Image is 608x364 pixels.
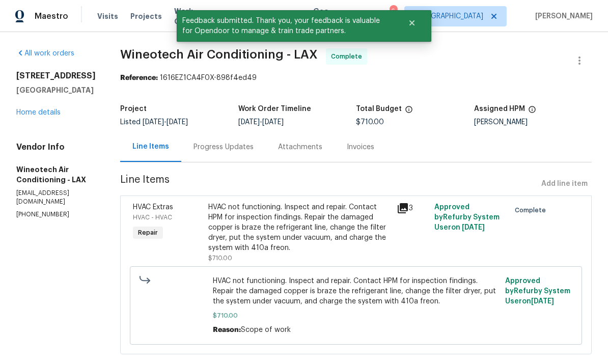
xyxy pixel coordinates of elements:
a: Home details [16,109,61,116]
span: Line Items [120,175,537,193]
div: Invoices [347,142,374,152]
h2: [STREET_ADDRESS] [16,71,96,81]
h5: Project [120,105,147,113]
div: 3 [397,202,428,214]
span: Geo Assignments [313,6,372,26]
a: All work orders [16,50,74,57]
span: Approved by Refurby System User on [434,204,500,231]
span: HVAC not functioning. Inspect and repair. Contact HPM for inspection findings. Repair the damaged... [213,276,500,306]
h5: Work Order Timeline [238,105,311,113]
div: Line Items [132,142,169,152]
span: Repair [134,228,162,238]
span: $710.00 [356,119,384,126]
h5: Wineotech Air Conditioning - LAX [16,164,96,185]
p: [PHONE_NUMBER] [16,210,96,219]
div: HVAC not functioning. Inspect and repair. Contact HPM for inspection findings. Repair the damaged... [208,202,391,253]
span: - [143,119,188,126]
span: Listed [120,119,188,126]
span: [DATE] [167,119,188,126]
span: [DATE] [262,119,284,126]
span: The total cost of line items that have been proposed by Opendoor. This sum includes line items th... [405,105,413,119]
div: [PERSON_NAME] [474,119,592,126]
span: HVAC - HVAC [133,214,172,220]
h5: Total Budget [356,105,402,113]
span: [DATE] [143,119,164,126]
span: Maestro [35,11,68,21]
h5: [GEOGRAPHIC_DATA] [16,85,96,95]
span: Visits [97,11,118,21]
button: Close [395,13,429,33]
div: 6 [390,6,397,16]
span: Complete [331,51,366,62]
span: Feedback submitted. Thank you, your feedback is valuable for Opendoor to manage & train trade par... [177,10,395,42]
div: Attachments [278,142,322,152]
span: Scope of work [241,326,291,333]
span: [PERSON_NAME] [531,11,593,21]
span: [DATE] [531,298,554,305]
p: [EMAIL_ADDRESS][DOMAIN_NAME] [16,189,96,206]
span: Work Orders [174,6,215,26]
span: HVAC Extras [133,204,173,211]
span: Projects [130,11,162,21]
span: Approved by Refurby System User on [505,277,570,305]
span: [DATE] [462,224,485,231]
span: Wineotech Air Conditioning - LAX [120,48,318,61]
span: $710.00 [208,255,232,261]
span: - [238,119,284,126]
div: 1616EZ1CA4F0X-898f4ed49 [120,73,592,83]
span: [GEOGRAPHIC_DATA] [413,11,483,21]
span: Reason: [213,326,241,333]
h5: Assigned HPM [474,105,525,113]
b: Reference: [120,74,158,81]
span: Complete [515,205,550,215]
div: Progress Updates [194,142,254,152]
span: [DATE] [238,119,260,126]
h4: Vendor Info [16,142,96,152]
span: $710.00 [213,311,500,321]
span: The hpm assigned to this work order. [528,105,536,119]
